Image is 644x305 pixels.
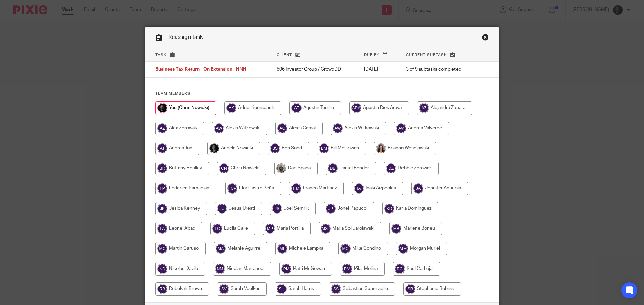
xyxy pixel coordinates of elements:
span: Client [277,53,292,57]
h4: Team members [155,91,489,96]
span: Reassign task [168,34,203,40]
td: 3 of 9 subtasks completed [399,62,476,78]
span: Task [155,53,167,57]
p: 506 Investor Group / CrowdDD [277,66,351,73]
span: Business Tax Return - On Extension - NNN [155,67,246,72]
p: [DATE] [364,66,392,73]
a: Close this dialog window [482,34,489,43]
span: Current subtask [406,53,447,57]
span: Due by [364,53,379,57]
